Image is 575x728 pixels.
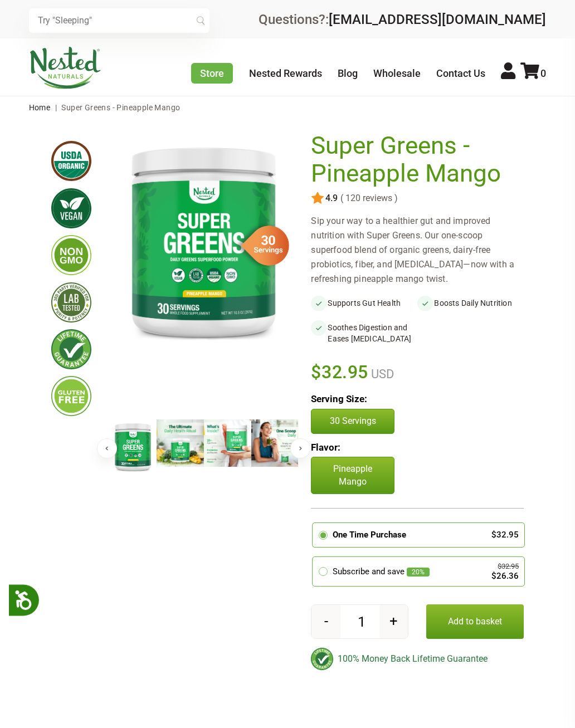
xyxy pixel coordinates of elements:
[311,648,333,670] img: badge-lifetimeguarantee-color.svg
[368,367,394,381] span: USD
[109,132,299,349] img: Super Greens - Pineapple Mango
[51,329,91,369] img: lifetimeguarantee
[379,605,408,638] button: +
[97,438,117,458] button: Previous
[249,67,322,79] a: Nested Rewards
[204,419,251,467] img: Super Greens - Pineapple Mango
[311,132,518,187] h1: Super Greens - Pineapple Mango
[338,67,358,79] a: Blog
[51,235,91,275] img: gmofree
[426,604,524,639] button: Add to basket
[51,282,91,323] img: thirdpartytested
[251,419,299,467] img: Super Greens - Pineapple Mango
[311,214,524,286] div: Sip your way to a healthier gut and improved nutrition with Super Greens. Our one-scoop superfood...
[61,103,180,112] span: Super Greens - Pineapple Mango
[51,188,91,228] img: vegan
[311,605,340,638] button: -
[436,67,485,79] a: Contact Us
[520,67,546,79] a: 0
[329,12,546,27] a: [EMAIL_ADDRESS][DOMAIN_NAME]
[29,96,547,119] nav: breadcrumbs
[191,63,233,84] a: Store
[311,295,417,311] li: Supports Gut Health
[109,419,157,474] img: Super Greens - Pineapple Mango
[311,442,340,453] b: Flavor:
[51,141,91,181] img: usdaorganic
[290,438,310,458] button: Next
[311,648,524,670] div: 100% Money Back Lifetime Guarantee
[29,103,51,112] a: Home
[157,419,204,467] img: Super Greens - Pineapple Mango
[311,409,394,433] button: 30 Servings
[259,13,546,26] div: Questions?:
[540,67,546,79] span: 0
[311,457,394,494] p: Pineapple Mango
[311,393,367,404] b: Serving Size:
[51,376,91,416] img: glutenfree
[417,295,524,311] li: Boosts Daily Nutrition
[311,360,368,384] span: $32.95
[338,193,398,203] span: ( 120 reviews )
[29,8,209,33] input: Try "Sleeping"
[324,193,338,203] span: 4.9
[311,320,417,346] li: Soothes Digestion and Eases [MEDICAL_DATA]
[373,67,421,79] a: Wholesale
[311,192,324,205] img: star.svg
[323,415,383,427] p: 30 Servings
[52,103,60,112] span: |
[29,47,101,89] img: Nested Naturals
[233,222,289,270] img: sg-servings-30.png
